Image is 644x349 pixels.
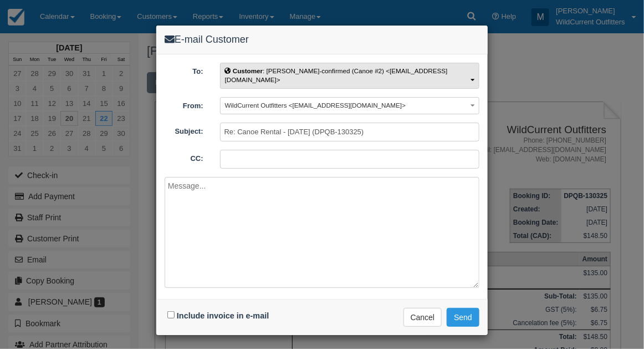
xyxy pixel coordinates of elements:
[156,123,212,137] label: Subject:
[447,308,479,327] button: Send
[220,63,479,89] button: Customer: [PERSON_NAME]-confirmed (Canoe #2) <[EMAIL_ADDRESS][DOMAIN_NAME]>
[156,63,212,77] label: To:
[177,311,269,320] label: Include invoice in e-mail
[233,67,263,74] b: Customer
[403,308,442,327] button: Cancel
[156,150,212,164] label: CC:
[220,97,479,114] button: WildCurrent Outfitters <[EMAIL_ADDRESS][DOMAIN_NAME]>
[156,97,212,112] label: From:
[165,34,479,45] h4: E-mail Customer
[225,67,448,84] span: : [PERSON_NAME]-confirmed (Canoe #2) <[EMAIL_ADDRESS][DOMAIN_NAME]>
[225,102,406,109] span: WildCurrent Outfitters <[EMAIL_ADDRESS][DOMAIN_NAME]>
